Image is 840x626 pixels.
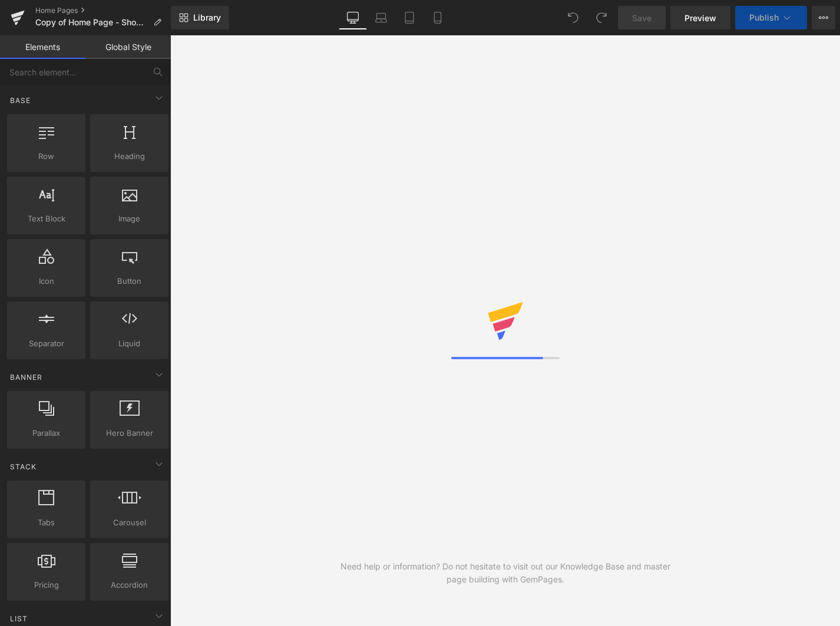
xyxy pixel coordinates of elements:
[670,6,730,29] a: Preview
[11,275,82,287] span: Icon
[812,6,835,29] button: More
[9,95,32,106] span: Base
[339,6,367,29] a: Desktop
[561,6,585,29] button: Undo
[367,6,395,29] a: Laptop
[94,427,165,439] span: Hero Banner
[11,579,82,591] span: Pricing
[193,12,221,23] span: Library
[94,150,165,163] span: Heading
[590,6,613,29] button: Redo
[94,213,165,225] span: Image
[171,6,229,29] a: New Library
[94,516,165,529] span: Carousel
[94,337,165,350] span: Liquid
[85,35,171,59] a: Global Style
[94,275,165,287] span: Button
[11,427,82,439] span: Parallax
[11,213,82,225] span: Text Block
[735,6,807,29] button: Publish
[749,13,779,22] span: Publish
[9,372,44,383] span: Banner
[9,613,29,624] span: List
[684,12,716,24] span: Preview
[632,12,652,24] span: Save
[35,6,171,15] a: Home Pages
[11,337,82,350] span: Separator
[9,461,38,472] span: Stack
[94,579,165,591] span: Accordion
[11,150,82,163] span: Row
[338,560,673,586] div: Need help or information? Do not hesitate to visit out our Knowledge Base and master page buildin...
[424,6,452,29] a: Mobile
[11,516,82,529] span: Tabs
[35,18,148,27] span: Copy of Home Page - Showing all products OLD WAYS
[395,6,424,29] a: Tablet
